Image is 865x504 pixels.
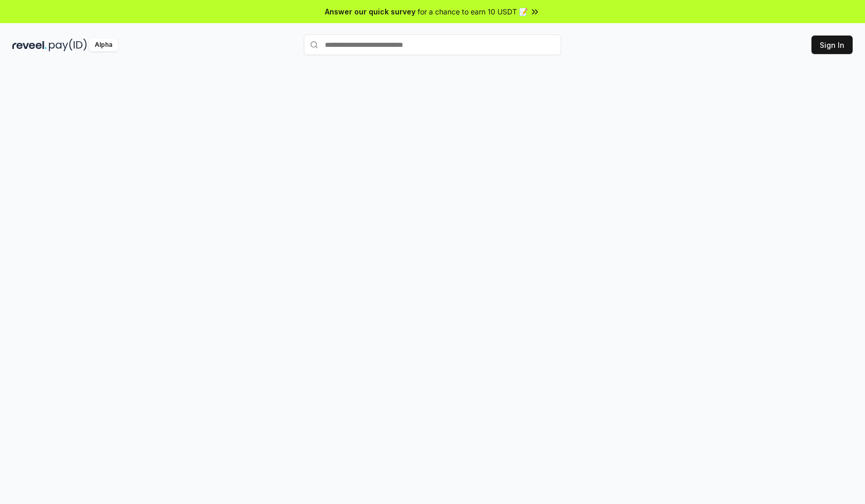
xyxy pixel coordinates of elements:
[49,39,87,51] img: pay_id
[325,6,416,17] span: Answer our quick survey
[12,39,47,51] img: reveel_dark
[89,39,118,51] div: Alpha
[418,6,528,17] span: for a chance to earn 10 USDT 📝
[811,36,853,54] button: Sign In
